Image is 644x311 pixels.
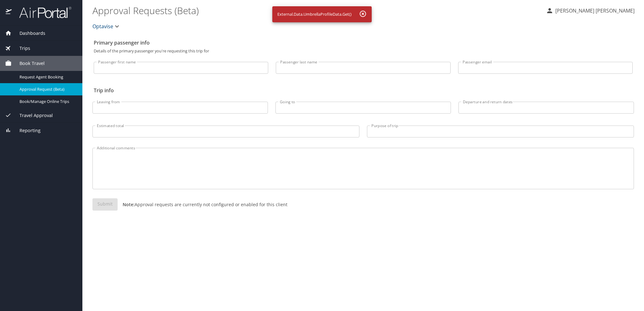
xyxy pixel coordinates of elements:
[94,49,633,53] p: Details of the primary passenger you're requesting this trip for
[90,20,123,33] button: Optavise
[92,1,541,20] h1: Approval Requests (Beta)
[19,86,75,92] span: Approval Request (Beta)
[12,6,71,19] img: airportal-logo.png
[553,7,635,14] p: [PERSON_NAME] [PERSON_NAME]
[12,60,45,67] span: Book Travel
[94,85,633,95] h2: Trip info
[19,74,75,80] span: Request Agent Booking
[277,8,352,20] div: External.Data.UmbrellaProfileData.Get()
[6,6,12,19] img: icon-airportal.png
[19,99,75,105] span: Book/Manage Online Trips
[12,45,30,52] span: Trips
[123,201,135,207] strong: Note:
[12,127,41,134] span: Reporting
[118,201,287,208] p: Approval requests are currently not configured or enabled for this client
[12,112,53,119] span: Travel Approval
[543,5,637,16] button: [PERSON_NAME] [PERSON_NAME]
[92,22,113,31] span: Optavise
[12,30,45,37] span: Dashboards
[94,38,633,48] h2: Primary passenger info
